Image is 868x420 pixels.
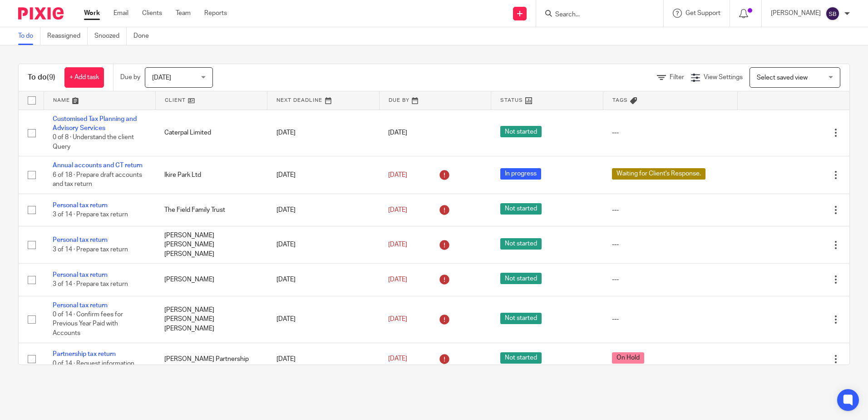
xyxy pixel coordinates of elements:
a: Personal tax return [53,237,108,243]
span: Tags [612,98,628,103]
span: Not started [500,273,542,284]
td: [PERSON_NAME] [PERSON_NAME] [PERSON_NAME] [155,226,267,264]
h1: To do [28,73,55,82]
span: Not started [500,313,542,324]
a: Customised Tax Planning and Advisory Services [53,116,137,131]
td: The Field Family Trust [155,194,267,226]
span: (9) [47,74,55,81]
span: Not started [500,126,542,137]
td: [DATE] [267,343,379,375]
img: svg%3E [825,6,840,21]
span: In progress [500,168,541,180]
p: [PERSON_NAME] [771,9,821,18]
a: Personal tax return [53,302,108,309]
div: --- [612,275,728,284]
a: Work [84,9,100,18]
a: Annual accounts and CT return [53,162,143,169]
span: 0 of 14 · Confirm fees for Previous Year Paid with Accounts [53,311,123,336]
span: 0 of 14 · Request information [53,360,134,367]
a: Snoozed [94,27,127,45]
td: [DATE] [267,264,379,296]
td: Ikire Park Ltd [155,156,267,194]
span: [DATE] [388,207,407,213]
span: [DATE] [388,276,407,283]
span: [DATE] [152,75,171,81]
span: 0 of 8 · Understand the client Query [53,134,134,150]
span: [DATE] [388,356,407,362]
img: Pixie [18,7,64,20]
input: Search [554,11,636,19]
span: View Settings [704,74,743,80]
td: [DATE] [267,226,379,264]
a: Personal tax return [53,202,108,209]
a: Reports [204,9,227,18]
td: [PERSON_NAME] [PERSON_NAME] [PERSON_NAME] [155,296,267,343]
td: [PERSON_NAME] Partnership [155,343,267,375]
td: [DATE] [267,194,379,226]
span: [DATE] [388,241,407,248]
span: Waiting for Client's Response. [612,168,705,180]
div: --- [612,315,728,324]
span: 3 of 14 · Prepare tax return [53,211,128,218]
span: 3 of 14 · Prepare tax return [53,281,128,287]
span: On Hold [612,352,644,364]
span: [DATE] [388,130,407,136]
a: + Add task [64,67,104,88]
span: 3 of 14 · Prepare tax return [53,246,128,253]
a: To do [18,27,40,45]
a: Clients [142,9,162,18]
a: Done [133,27,156,45]
span: Filter [670,74,684,80]
span: [DATE] [388,316,407,322]
a: Email [113,9,128,18]
td: [DATE] [267,110,379,156]
span: 6 of 18 · Prepare draft accounts and tax return [53,172,142,188]
td: [DATE] [267,156,379,194]
p: Due by [120,73,140,82]
a: Partnership tax return [53,351,116,357]
td: [PERSON_NAME] [155,264,267,296]
span: [DATE] [388,172,407,178]
span: Not started [500,352,542,364]
a: Team [176,9,191,18]
td: Caterpal Limited [155,110,267,156]
a: Personal tax return [53,272,108,278]
span: Not started [500,203,542,215]
span: Get Support [686,10,720,16]
div: --- [612,240,728,249]
a: Reassigned [47,27,88,45]
span: Select saved view [757,75,808,81]
div: --- [612,205,728,215]
div: --- [612,128,728,137]
td: [DATE] [267,296,379,343]
span: Not started [500,238,542,250]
